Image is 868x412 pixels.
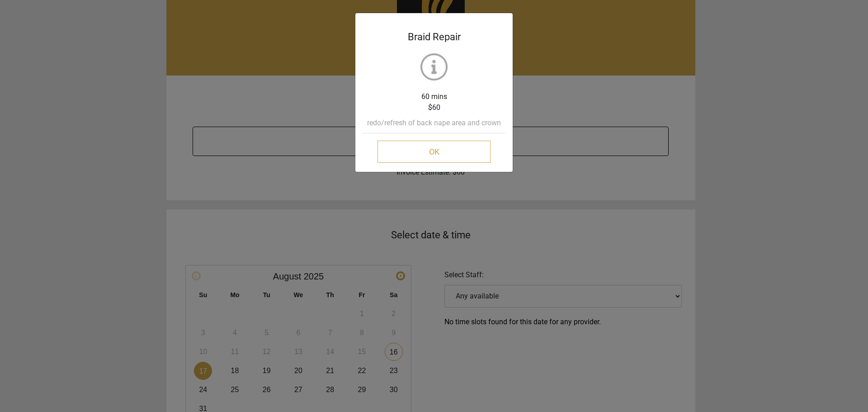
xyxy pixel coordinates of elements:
[363,20,505,53] div: Braid Repair
[363,118,505,128] p: redo/refresh of back nape area and crown
[420,53,448,81] img: info.png
[363,91,505,102] p: 60 mins
[363,102,505,113] p: $60
[377,141,491,163] button: OK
